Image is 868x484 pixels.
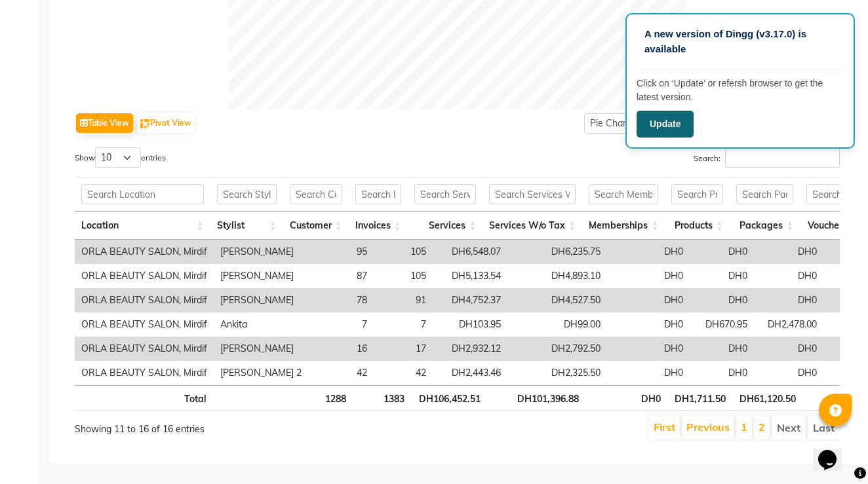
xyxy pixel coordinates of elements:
[507,264,607,288] td: DH4,893.10
[214,264,308,288] td: [PERSON_NAME]
[308,240,374,264] td: 95
[690,337,754,361] td: DH0
[607,288,690,312] td: DH0
[433,288,507,312] td: DH4,752.37
[507,312,607,337] td: DH99.00
[690,361,754,385] td: DH0
[507,337,607,361] td: DH2,792.50
[637,77,844,104] p: Click on ‘Update’ or refersh browser to get the latest version.
[433,240,507,264] td: DH6,548.07
[665,212,730,240] th: Products: activate to sort column ascending
[308,264,374,288] td: 87
[75,385,213,411] th: Total
[217,184,277,204] input: Search Stylist
[76,113,133,133] button: Table View
[75,337,214,361] td: ORLA BEAUTY SALON, Mirdif
[637,111,694,138] button: Update
[408,212,483,240] th: Services: activate to sort column ascending
[667,385,732,411] th: DH1,711.50
[308,312,374,337] td: 7
[644,27,836,56] p: A new version of Dingg (v3.17.0) is available
[287,385,353,411] th: 1288
[487,385,585,411] th: DH101,396.88
[607,312,690,337] td: DH0
[374,264,433,288] td: 105
[754,240,823,264] td: DH0
[589,184,658,204] input: Search Memberships
[140,119,150,129] img: pivot.png
[433,361,507,385] td: DH2,443.46
[374,361,433,385] td: 42
[754,337,823,361] td: DH0
[582,212,665,240] th: Memberships: activate to sort column ascending
[75,240,214,264] td: ORLA BEAUTY SALON, Mirdif
[214,337,308,361] td: [PERSON_NAME]
[730,212,800,240] th: Packages: activate to sort column ascending
[374,337,433,361] td: 17
[507,361,607,385] td: DH2,325.50
[607,264,690,288] td: DH0
[81,184,204,204] input: Search Location
[414,184,477,204] input: Search Services
[214,240,308,264] td: [PERSON_NAME]
[607,361,690,385] td: DH0
[802,385,866,411] th: DH0
[690,240,754,264] td: DH0
[433,312,507,337] td: DH103.95
[210,212,283,240] th: Stylist: activate to sort column ascending
[290,184,342,204] input: Search Customer
[800,212,863,240] th: Vouchers: activate to sort column ascending
[686,420,730,434] a: Previous
[489,184,576,204] input: Search Services W/o Tax
[690,312,754,337] td: DH670.95
[75,147,166,168] label: Show entries
[654,420,675,434] a: First
[741,420,747,434] a: 1
[736,184,793,204] input: Search Packages
[806,184,857,204] input: Search Vouchers
[308,361,374,385] td: 42
[690,264,754,288] td: DH0
[353,385,412,411] th: 1383
[308,288,374,312] td: 78
[694,147,840,168] label: Search:
[214,361,308,385] td: [PERSON_NAME] 2
[754,312,823,337] td: DH2,478.00
[759,420,765,434] a: 2
[283,212,349,240] th: Customer: activate to sort column ascending
[411,385,487,411] th: DH106,452.51
[754,361,823,385] td: DH0
[671,184,723,204] input: Search Products
[725,147,840,168] input: Search:
[607,337,690,361] td: DH0
[349,212,408,240] th: Invoices: activate to sort column ascending
[690,288,754,312] td: DH0
[507,240,607,264] td: DH6,235.75
[374,312,433,337] td: 7
[585,385,667,411] th: DH0
[754,264,823,288] td: DH0
[433,337,507,361] td: DH2,932.12
[308,337,374,361] td: 16
[813,432,855,471] iframe: chat widget
[75,361,214,385] td: ORLA BEAUTY SALON, Mirdif
[374,240,433,264] td: 105
[75,212,210,240] th: Location: activate to sort column ascending
[607,240,690,264] td: DH0
[137,113,195,133] button: Pivot View
[355,184,401,204] input: Search Invoices
[214,288,308,312] td: [PERSON_NAME]
[95,147,141,168] select: Showentries
[75,312,214,337] td: ORLA BEAUTY SALON, Mirdif
[483,212,582,240] th: Services W/o Tax: activate to sort column ascending
[507,288,607,312] td: DH4,527.50
[75,415,382,436] div: Showing 11 to 16 of 16 entries
[732,385,802,411] th: DH61,120.50
[214,312,308,337] td: Ankita
[75,264,214,288] td: ORLA BEAUTY SALON, Mirdif
[75,288,214,312] td: ORLA BEAUTY SALON, Mirdif
[374,288,433,312] td: 91
[433,264,507,288] td: DH5,133.54
[754,288,823,312] td: DH0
